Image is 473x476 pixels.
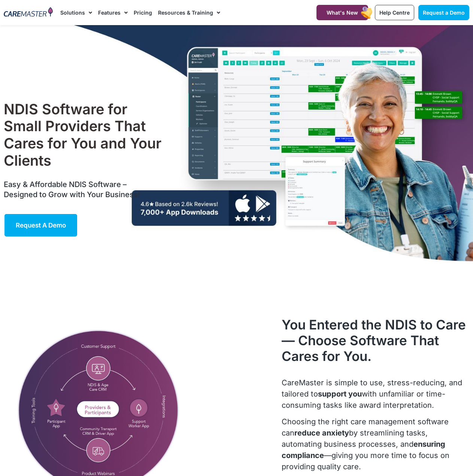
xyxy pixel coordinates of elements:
[375,5,414,20] a: Help Centre
[4,7,53,18] img: CareMaster Logo
[4,213,78,237] a: Request a Demo
[16,222,66,229] span: Request a Demo
[423,9,465,16] span: Request a Demo
[318,389,362,398] strong: support you
[418,5,469,20] a: Request a Demo
[316,5,368,20] a: What's New
[282,377,469,411] p: CareMaster is simple to use, stress-reducing, and tailored to with unfamiliar or time-consuming t...
[327,9,358,16] span: What's New
[4,180,140,199] span: Easy & Affordable NDIS Software – Designed to Grow with Your Business!
[379,9,410,16] span: Help Centre
[294,428,349,437] strong: reduce anxiety
[4,101,162,169] h1: NDIS Software for Small Providers That Cares for You and Your Clients
[282,317,469,364] h2: You Entered the NDIS to Care— Choose Software That Cares for You.
[282,416,469,472] p: Choosing the right care management software can by streamlining tasks, automating business proces...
